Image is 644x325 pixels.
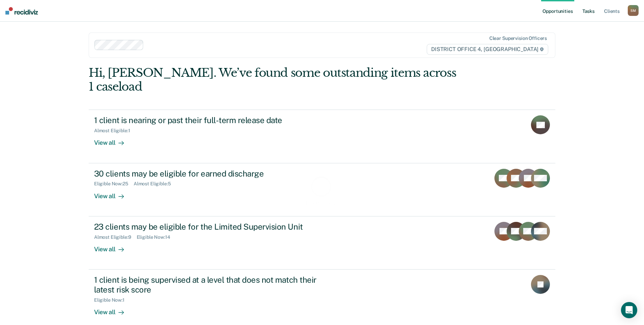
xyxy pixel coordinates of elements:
[621,302,637,318] div: Open Intercom Messenger
[5,7,38,15] img: Recidiviz
[489,36,547,41] div: Clear supervision officers
[628,5,639,16] button: SM
[427,44,548,55] span: DISTRICT OFFICE 4, [GEOGRAPHIC_DATA]
[628,5,639,16] div: S M
[306,200,338,206] div: Loading data...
